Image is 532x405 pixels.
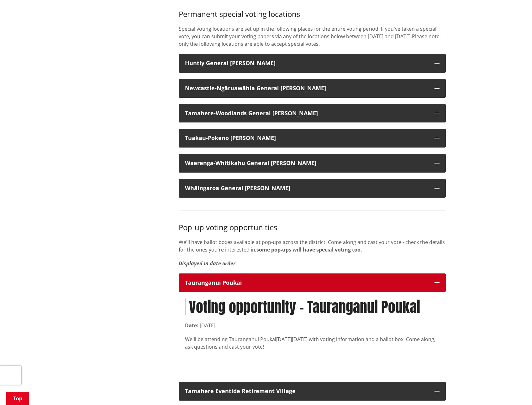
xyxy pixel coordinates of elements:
button: Newcastle-Ngāruawāhia General [PERSON_NAME] [179,79,446,98]
iframe: Messenger Launcher [503,379,526,401]
strong: Date: [185,322,198,329]
button: Huntly General [PERSON_NAME] [179,54,446,73]
strong: Tuakau-Pokeno [PERSON_NAME] [185,134,276,142]
strong: Huntly General [PERSON_NAME] [185,59,276,67]
button: Whāingaroa General [PERSON_NAME] [179,179,446,198]
a: Top [6,392,29,405]
div: We'll be attending Tauranganui Poukai [185,335,440,350]
h3: Permanent special voting locations [179,10,446,19]
button: Tamahere-Woodlands General [PERSON_NAME] [179,104,446,123]
button: Tauranganui Poukai [179,273,446,292]
strong: Displayed in date order [179,260,235,267]
h3: Pop-up voting opportunities [179,223,446,232]
div: Tauranganui Poukai [185,280,428,286]
span: [DATE][DATE] with voting information and a ballot box. Come along, ask questions and cast your vote! [185,336,435,350]
strong: Waerenga-Whitikahu General [PERSON_NAME] [185,159,316,167]
div: Tamahere Eventide Retirement Village [185,388,428,394]
button: Tamahere Eventide Retirement Village [179,382,446,401]
button: Waerenga-Whitikahu General [PERSON_NAME] [179,154,446,173]
time: [DATE] [200,322,215,329]
strong: Newcastle-Ngāruawāhia General [PERSON_NAME] [185,84,326,92]
strong: Whāingaroa General [PERSON_NAME] [185,184,290,192]
h1: Voting opportunity - Tauranganui Poukai [185,298,440,315]
p: Special voting locations are set up in the following places for the entire voting period. If you'... [179,25,446,48]
strong: some pop-ups will have special voting too. [256,246,362,253]
span: ou can submit your voting papers via any of the locations below between [DATE] and [DATE]. [194,33,412,40]
strong: Tamahere-Woodlands General [PERSON_NAME] [185,109,318,117]
button: Tuakau-Pokeno [PERSON_NAME] [179,129,446,148]
p: We'll have ballot boxes available at pop-ups across the district! Come along and cast your vote -... [179,238,446,253]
